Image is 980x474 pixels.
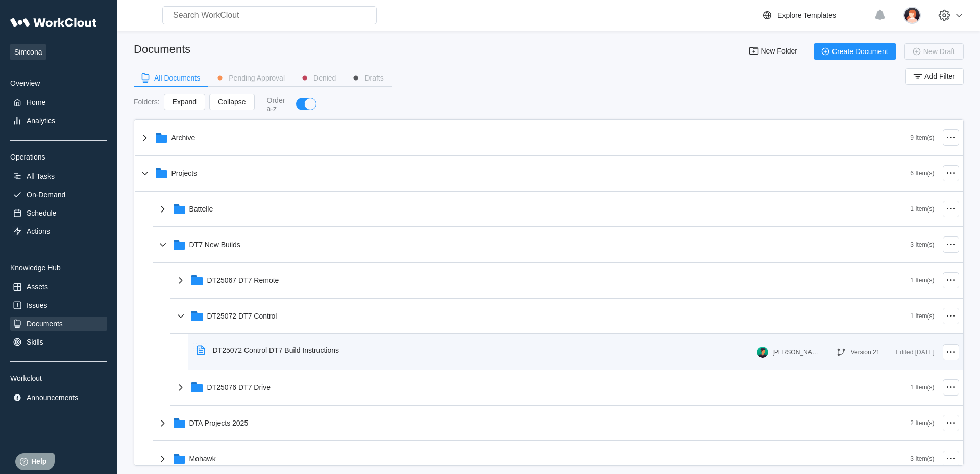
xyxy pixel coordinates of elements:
[761,47,797,56] span: New Folder
[10,374,107,382] div: Workclout
[910,170,934,177] div: 6 Item(s)
[134,98,160,106] div: Folders :
[27,172,55,180] div: All Tasks
[208,70,293,86] button: Pending Approval
[27,338,43,346] div: Skills
[761,9,869,21] a: Explore Templates
[27,191,65,199] div: On-Demand
[903,7,921,24] img: user-2.png
[27,227,50,235] div: Actions
[134,70,208,86] button: All Documents
[27,209,56,217] div: Schedule
[851,349,880,356] div: Version 21
[832,48,888,55] span: Create Document
[27,393,78,402] div: Announcements
[344,70,391,86] button: Drafts
[910,312,934,320] div: 1 Item(s)
[910,455,934,462] div: 3 Item(s)
[27,301,47,309] div: Issues
[814,43,896,60] button: Create Document
[910,384,934,391] div: 1 Item(s)
[910,134,934,141] div: 9 Item(s)
[364,74,383,82] div: Drafts
[10,206,107,220] a: Schedule
[207,312,277,320] div: DT25072 DT7 Control
[10,335,107,349] a: Skills
[173,98,197,106] span: Expand
[10,188,107,202] a: On-Demand
[229,74,285,82] div: Pending Approval
[10,153,107,161] div: Operations
[171,169,198,177] div: Projects
[905,68,964,85] button: Add Filter
[162,6,377,24] input: Search WorkClout
[189,419,249,427] div: DTA Projects 2025
[27,98,45,107] div: Home
[313,74,336,82] div: Denied
[189,455,216,463] div: Mohawk
[10,298,107,312] a: Issues
[293,70,344,86] button: Denied
[742,43,805,60] button: New Folder
[896,346,934,358] div: Edited [DATE]
[777,11,836,19] div: Explore Templates
[910,419,934,427] div: 2 Item(s)
[910,205,934,213] div: 1 Item(s)
[154,74,200,82] div: All Documents
[189,205,213,213] div: Battelle
[10,224,107,239] a: Actions
[910,277,934,284] div: 1 Item(s)
[10,280,107,294] a: Assets
[10,390,107,405] a: Announcements
[267,96,286,113] div: Order a-z
[923,48,955,55] span: New Draft
[164,94,205,110] button: Expand
[218,98,246,106] span: Collapse
[171,134,195,142] div: Archive
[757,347,768,358] img: user.png
[910,241,934,248] div: 3 Item(s)
[189,241,240,249] div: DT7 New Builds
[209,94,254,110] button: Collapse
[10,169,107,183] a: All Tasks
[10,44,46,60] span: Simcona
[27,320,63,328] div: Documents
[772,349,818,356] div: [PERSON_NAME]
[213,346,339,354] div: DT25072 Control DT7 Build Instructions
[904,43,964,60] button: New Draft
[10,95,107,110] a: Home
[10,317,107,331] a: Documents
[207,276,279,284] div: DT25067 DT7 Remote
[10,114,107,128] a: Analytics
[924,73,955,80] span: Add Filter
[27,117,55,125] div: Analytics
[134,43,190,56] div: Documents
[10,79,107,87] div: Overview
[27,283,48,291] div: Assets
[207,383,271,391] div: DT25076 DT7 Drive
[10,264,107,272] div: Knowledge Hub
